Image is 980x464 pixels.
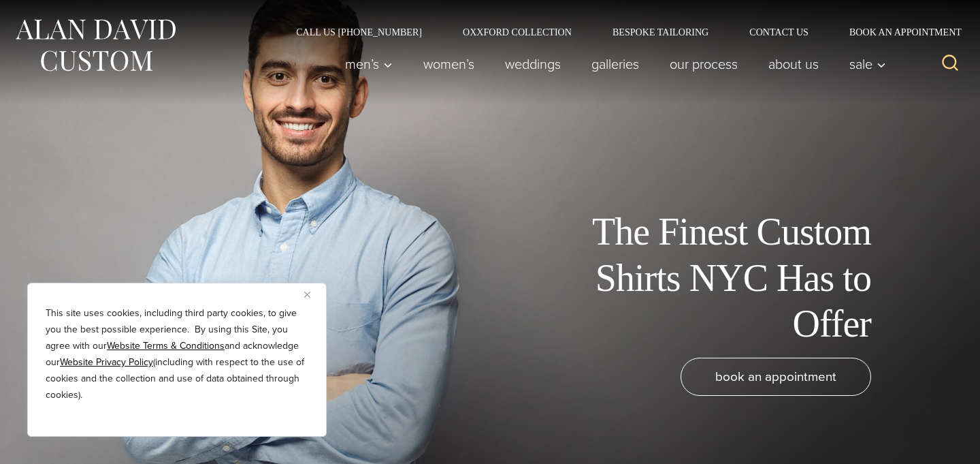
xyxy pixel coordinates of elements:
a: Call Us [PHONE_NUMBER] [276,27,442,37]
a: Our Process [655,50,753,78]
button: Close [304,286,321,303]
img: Alan David Custom [14,15,177,76]
a: book an appointment [681,358,871,396]
img: Close [304,292,310,298]
span: Sale [849,57,886,71]
a: Women’s [408,50,490,78]
button: View Search Form [934,48,966,80]
a: Website Terms & Conditions [107,339,225,353]
a: Website Privacy Policy [60,355,153,369]
span: book an appointment [715,367,836,386]
p: This site uses cookies, including third party cookies, to give you the best possible experience. ... [46,305,308,403]
a: Bespoke Tailoring [592,27,729,37]
nav: Secondary Navigation [276,27,966,37]
span: Men’s [345,57,393,71]
a: Book an Appointment [829,27,966,37]
a: Oxxford Collection [442,27,592,37]
a: Contact Us [729,27,829,37]
h1: The Finest Custom Shirts NYC Has to Offer [565,209,871,347]
a: weddings [490,50,576,78]
nav: Primary Navigation [330,50,894,78]
a: About Us [753,50,834,78]
a: Galleries [576,50,655,78]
